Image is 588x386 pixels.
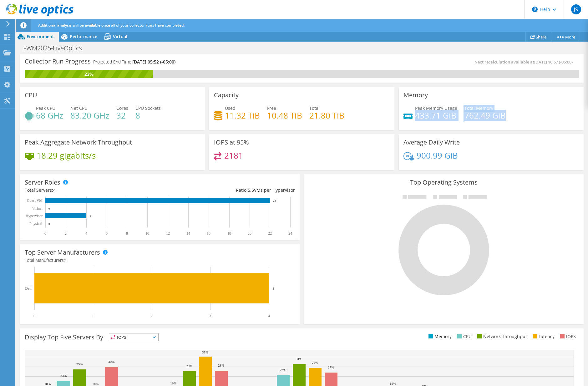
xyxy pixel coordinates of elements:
[571,4,581,14] span: JS
[36,105,55,111] span: Peak CPU
[227,231,231,236] text: 18
[25,257,295,264] h4: Total Manufacturers:
[113,33,127,39] span: Virtual
[309,112,344,119] h4: 21.80 TiB
[33,314,35,318] text: 0
[20,45,92,52] h1: FWM2025-LiveOptics
[390,382,396,385] text: 19%
[109,333,158,341] span: IOPS
[218,363,224,367] text: 28%
[29,221,42,226] text: Physical
[464,105,493,111] span: Total Memory
[288,231,292,236] text: 24
[25,71,153,78] div: 23%
[312,361,318,364] text: 29%
[166,231,170,236] text: 12
[207,231,210,236] text: 16
[116,112,128,119] h4: 32
[403,92,428,99] h3: Memory
[209,314,211,318] text: 3
[70,105,88,111] span: Net CPU
[186,364,192,368] text: 28%
[202,350,208,354] text: 35%
[415,112,457,119] h4: 433.71 GiB
[108,360,114,363] text: 30%
[76,362,83,366] text: 29%
[214,139,249,146] h3: IOPS at 95%
[145,231,149,236] text: 10
[525,32,551,42] a: Share
[225,112,260,119] h4: 11.32 TiB
[70,112,109,119] h4: 83.20 GHz
[92,382,99,386] text: 18%
[135,105,161,111] span: CPU Sockets
[273,199,276,202] text: 22
[36,112,63,119] h4: 68 GHz
[44,382,51,386] text: 18%
[25,286,32,291] text: Dell
[225,105,236,111] span: Used
[186,231,190,236] text: 14
[25,92,37,99] h3: CPU
[476,333,527,340] li: Network Throughput
[26,214,43,218] text: Hypervisor
[132,59,175,65] span: [DATE] 05:52 (-05:00)
[93,58,175,65] h4: Projected End Time:
[280,368,286,372] text: 26%
[90,215,91,218] text: 4
[170,381,176,385] text: 19%
[224,152,243,159] h4: 2181
[106,231,108,236] text: 6
[25,249,100,256] h3: Top Server Manufacturers
[85,231,87,236] text: 4
[92,314,94,318] text: 1
[309,179,579,186] h3: Top Operating Systems
[116,105,128,111] span: Cores
[160,187,295,194] div: Ratio: VMs per Hypervisor
[27,198,43,203] text: Guest VM
[417,152,458,159] h4: 900.99 GiB
[70,33,97,39] span: Performance
[44,231,46,236] text: 0
[48,222,50,226] text: 0
[214,92,239,99] h3: Capacity
[268,231,272,236] text: 22
[37,152,96,159] h4: 18.29 gigabits/s
[532,7,538,12] svg: \n
[415,105,457,111] span: Peak Memory Usage
[403,139,460,146] h3: Average Daily Write
[135,112,161,119] h4: 8
[151,314,153,318] text: 2
[456,333,472,340] li: CPU
[267,105,276,111] span: Free
[534,59,573,65] span: [DATE] 16:57 (-05:00)
[267,112,302,119] h4: 10.48 TiB
[53,187,56,193] span: 4
[551,32,580,42] a: More
[126,231,128,236] text: 8
[60,374,67,378] text: 23%
[427,333,452,340] li: Memory
[48,207,50,210] text: 0
[268,314,270,318] text: 4
[328,365,334,369] text: 27%
[25,187,160,194] div: Total Servers:
[272,287,274,290] text: 4
[559,333,576,340] li: IOPS
[32,206,43,211] text: Virtual
[65,231,67,236] text: 2
[248,231,251,236] text: 20
[531,333,555,340] li: Latency
[27,33,54,39] span: Environment
[464,112,506,119] h4: 762.49 GiB
[25,179,60,186] h3: Server Roles
[248,187,254,193] span: 5.5
[474,59,576,65] span: Next recalculation available at
[38,23,185,28] span: Additional analysis will be available once all of your collector runs have completed.
[309,105,320,111] span: Total
[296,357,302,361] text: 31%
[65,257,67,263] span: 1
[25,139,132,146] h3: Peak Aggregate Network Throughput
